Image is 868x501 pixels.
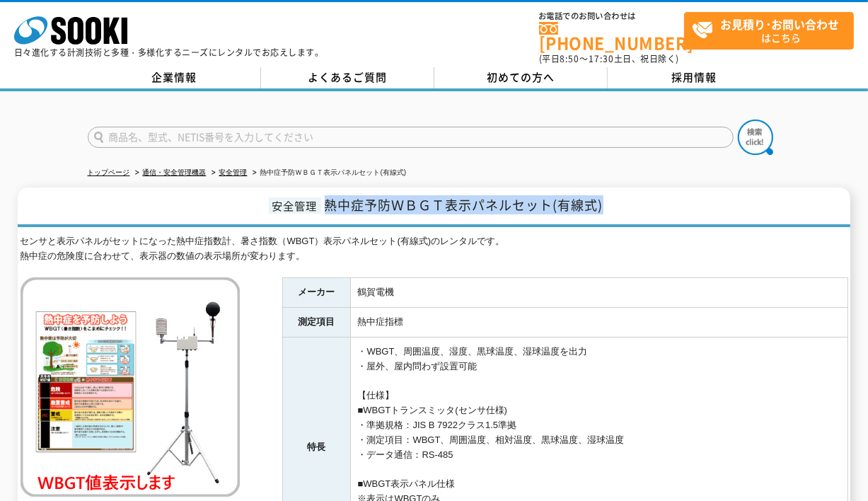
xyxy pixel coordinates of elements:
[589,52,614,65] span: 17:30
[539,22,684,51] a: [PHONE_NUMBER]
[250,166,407,180] li: 熱中症予防ＷＢＧＴ表示パネルセット(有線式)
[88,127,734,148] input: 商品名、型式、NETIS番号を入力してください
[282,308,350,338] th: 測定項目
[88,168,130,176] a: トップページ
[325,195,603,214] span: 熱中症予防ＷＢＧＴ表示パネルセット(有線式)
[350,308,847,338] td: 熱中症指標
[487,69,555,85] span: 初めての方へ
[269,197,321,214] span: 安全管理
[261,67,434,88] a: よくあるご質問
[539,52,679,65] span: (平日 ～ 土日、祝日除く)
[539,12,684,21] span: お電話でのお問い合わせは
[608,67,781,88] a: 採用情報
[21,277,240,497] img: 熱中症予防ＷＢＧＴ表示パネルセット(有線式)
[692,13,853,48] span: はこちら
[434,67,608,88] a: 初めての方へ
[282,278,350,308] th: メーカー
[560,52,580,65] span: 8:50
[738,120,773,155] img: btn_search.png
[350,278,847,308] td: 鶴賀電機
[684,12,854,50] a: お見積り･お問い合わせはこちら
[21,234,848,264] div: センサと表示パネルがセットになった熱中症指数計、暑さ指数（WBGT）表示パネルセット(有線式)のレンタルです。 熱中症の危険度に合わせて、表示器の数値の表示場所が変わります。
[14,48,324,57] p: 日々進化する計測技術と多種・多様化するニーズにレンタルでお応えします。
[88,67,261,88] a: 企業情報
[219,168,248,176] a: 安全管理
[721,16,840,33] strong: お見積り･お問い合わせ
[143,168,207,176] a: 通信・安全管理機器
